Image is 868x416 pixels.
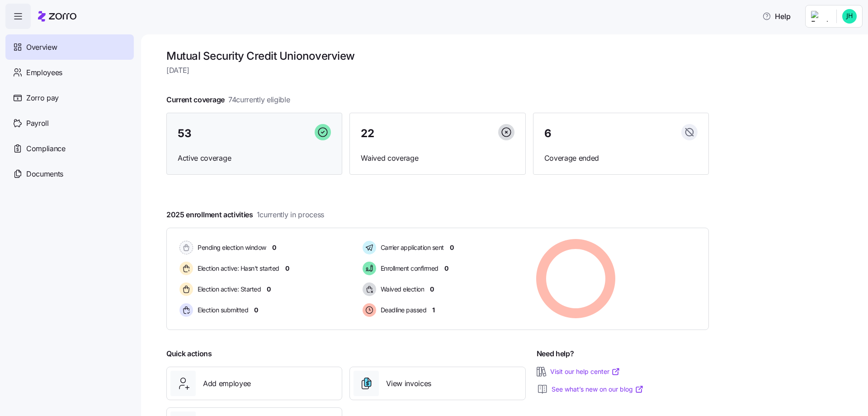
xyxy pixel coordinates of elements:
[26,143,66,154] span: Compliance
[755,7,798,25] button: Help
[195,264,279,273] span: Election active: Hasn't started
[178,128,191,139] span: 53
[550,367,620,376] a: Visit our help center
[544,128,552,139] span: 6
[195,285,261,294] span: Election active: Started
[228,94,290,105] span: 74 currently eligible
[378,243,444,252] span: Carrier application sent
[537,348,574,359] span: Need help?
[552,385,644,394] a: See what’s new on our blog
[203,378,251,389] span: Add employee
[378,264,439,273] span: Enrollment confirmed
[842,9,857,24] img: 8c8e6c77ffa765d09eea4464d202a615
[5,60,134,85] a: Employees
[361,153,514,164] span: Waived coverage
[26,92,59,104] span: Zorro pay
[166,209,324,220] span: 2025 enrollment activities
[195,243,266,252] span: Pending election window
[166,94,290,105] span: Current coverage
[378,285,425,294] span: Waived election
[195,306,248,315] span: Election submitted
[254,306,258,315] span: 0
[267,285,271,294] span: 0
[386,378,431,389] span: View invoices
[811,11,829,22] img: Employer logo
[26,42,57,53] span: Overview
[26,118,49,129] span: Payroll
[285,264,289,273] span: 0
[450,243,454,252] span: 0
[178,153,331,164] span: Active coverage
[361,128,374,139] span: 22
[26,67,62,78] span: Employees
[444,264,448,273] span: 0
[26,168,63,180] span: Documents
[5,110,134,136] a: Payroll
[272,243,276,252] span: 0
[5,34,134,60] a: Overview
[378,306,427,315] span: Deadline passed
[430,285,434,294] span: 0
[166,65,709,76] span: [DATE]
[166,348,212,359] span: Quick actions
[257,209,324,220] span: 1 currently in process
[544,153,698,164] span: Coverage ended
[5,136,134,161] a: Compliance
[432,306,435,315] span: 1
[5,161,134,186] a: Documents
[5,85,134,110] a: Zorro pay
[166,49,709,63] h1: Mutual Security Credit Union overview
[762,11,791,22] span: Help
